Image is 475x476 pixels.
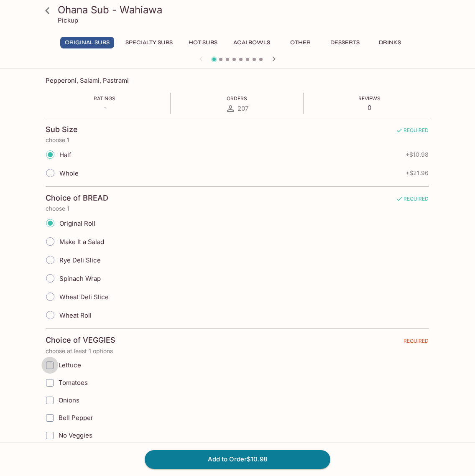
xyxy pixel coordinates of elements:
span: Reviews [358,95,381,102]
h3: Ohana Sub - Wahiawa [58,3,432,16]
p: choose at least 1 options [46,348,429,354]
p: choose 1 [46,137,429,143]
button: Acai Bowls [229,37,275,48]
button: Specialty Subs [121,37,177,48]
p: - [94,104,115,112]
p: Pepperoni, Salami, Pastrami [46,76,429,84]
span: Half [59,151,72,159]
span: 207 [238,104,248,112]
span: Onions [59,396,79,404]
h4: Choice of VEGGIES [46,336,115,345]
p: Pickup [58,16,78,24]
p: choose 1 [46,205,429,212]
h4: Sub Size [46,125,78,134]
h4: Choice of BREAD [46,193,108,203]
button: Desserts [326,37,364,48]
button: Add to Order$10.98 [145,450,330,468]
span: Wheat Roll [59,311,92,319]
span: Whole [59,169,79,177]
span: + $10.98 [406,151,429,158]
p: 0 [358,104,381,112]
button: Original Subs [60,37,114,48]
span: Original Roll [59,219,95,227]
span: Rye Deli Slice [59,256,101,264]
span: Wheat Deli Slice [59,293,109,301]
span: Bell Pepper [59,414,93,422]
span: REQUIRED [396,127,429,137]
span: Orders [227,95,247,102]
span: REQUIRED [396,196,429,205]
span: Tomatoes [59,379,88,387]
span: + $21.96 [406,170,429,176]
span: No Veggies [59,431,92,439]
button: Other [281,37,319,48]
span: REQUIRED [403,338,429,347]
button: Hot Subs [184,37,222,48]
span: Ratings [94,95,115,102]
button: Drinks [371,37,409,48]
span: Spinach Wrap [59,275,101,283]
span: Make It a Salad [59,238,104,246]
span: Lettuce [59,361,81,369]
